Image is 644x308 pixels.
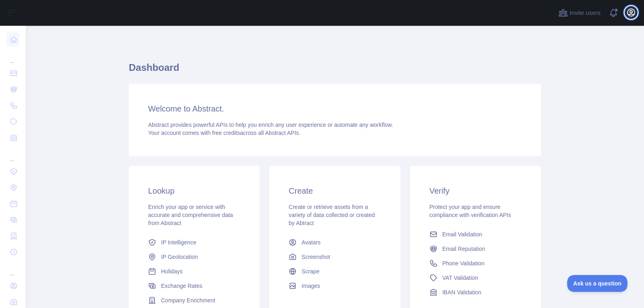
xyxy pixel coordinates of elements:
[6,261,19,277] div: ...
[161,282,202,290] span: Exchange Rates
[570,8,601,18] span: Invite users
[145,250,244,264] a: IP Geolocation
[6,147,19,163] div: ...
[148,130,300,136] span: Your account comes with across all Abstract APIs.
[442,288,481,296] span: IBAN Validation
[426,285,525,300] a: IBAN Validation
[145,264,244,279] a: Holidays
[442,259,485,267] span: Phone Validation
[212,130,240,136] span: free credits
[6,48,19,64] div: ...
[442,230,482,238] span: Email Validation
[429,204,511,218] span: Protect your app and ensure compliance with verification APIs
[145,235,244,250] a: IP Intelligence
[301,238,320,246] span: Avatars
[161,267,183,275] span: Holidays
[148,204,233,226] span: Enrich your app or service with accurate and comprehensive data from Abstract
[145,279,244,293] a: Exchange Rates
[301,267,319,275] span: Scrape
[285,235,384,250] a: Avatars
[161,253,198,261] span: IP Geolocation
[148,103,522,114] h3: Welcome to Abstract.
[426,227,525,242] a: Email Validation
[129,61,541,81] h1: Dashboard
[161,238,196,246] span: IP Intelligence
[148,185,240,196] h3: Lookup
[289,204,375,226] span: Create or retrieve assets from a variety of data collected or created by Abtract
[301,253,330,261] span: Screenshot
[426,271,525,285] a: VAT Validation
[145,293,244,308] a: Company Enrichment
[557,6,602,19] button: Invite users
[301,282,320,290] span: Images
[429,185,522,196] h3: Verify
[285,264,384,279] a: Scrape
[148,122,393,128] span: Abstract provides powerful APIs to help you enrich any user experience or automate any workflow.
[426,256,525,271] a: Phone Validation
[442,245,485,253] span: Email Reputation
[442,274,478,282] span: VAT Validation
[285,279,384,293] a: Images
[285,250,384,264] a: Screenshot
[567,275,628,292] iframe: Toggle Customer Support
[289,185,381,196] h3: Create
[426,242,525,256] a: Email Reputation
[161,296,215,304] span: Company Enrichment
